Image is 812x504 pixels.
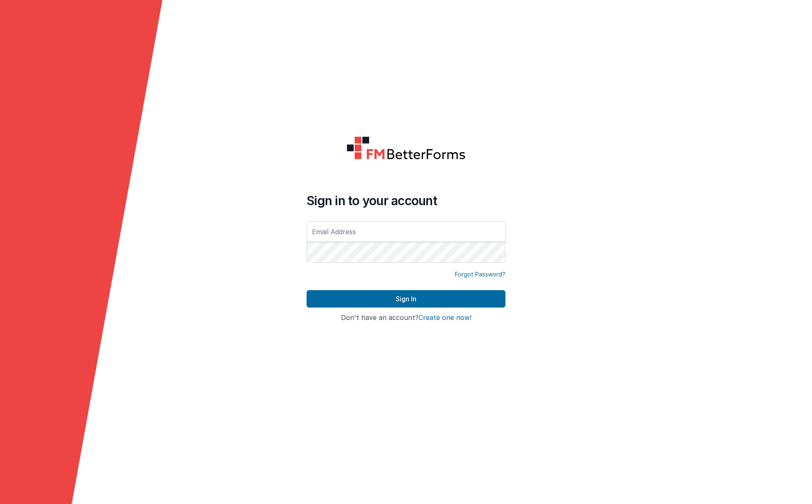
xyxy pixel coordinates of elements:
a: Forgot Password? [455,270,505,279]
input: Email Address [307,221,505,242]
h4: Don't have an account? [307,314,505,322]
button: Create one now! [418,314,471,322]
button: Sign In [307,290,505,308]
h4: Sign in to your account [307,193,505,208]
